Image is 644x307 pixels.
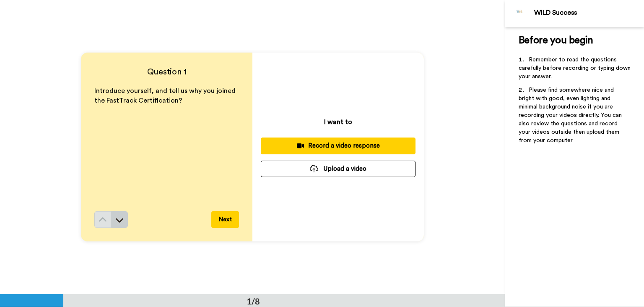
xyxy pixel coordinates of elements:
[534,9,644,17] div: WILD Success
[261,138,415,154] button: Record a video response
[510,3,530,24] img: Profile Image
[267,141,409,150] div: Record a video response
[324,117,352,127] p: I want to
[519,57,632,79] span: Remember to read the questions carefully before recording or typing down your answer.
[519,35,593,45] span: Before you begin
[94,87,237,104] span: Introduce yourself, and tell us why you joined the FastTrack Certification?
[94,66,239,78] h4: Question 1
[211,211,239,228] button: Next
[261,161,415,177] button: Upload a video
[519,87,623,143] span: Please find somewhere nice and bright with good, even lighting and minimal background noise if yo...
[233,295,273,307] div: 1/8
